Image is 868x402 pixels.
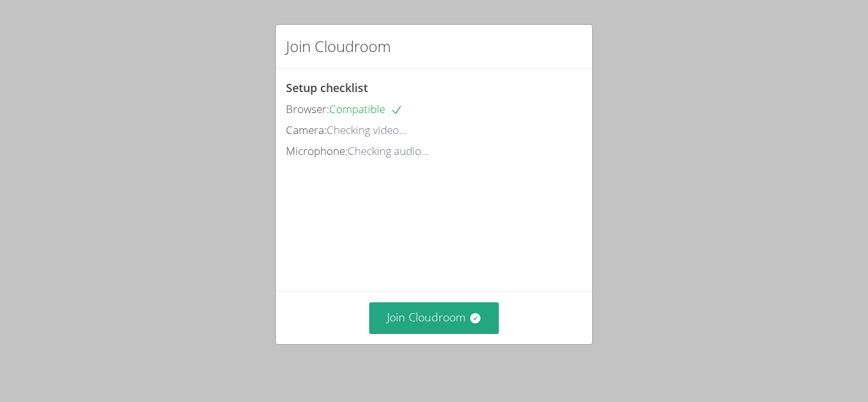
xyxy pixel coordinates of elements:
[286,102,329,116] span: Browser:
[348,144,429,158] span: Checking audio...
[327,123,407,137] span: Checking video...
[369,302,499,333] button: Join Cloudroom
[329,102,403,116] span: Compatible
[286,144,348,158] span: Microphone:
[286,35,391,58] h2: Join Cloudroom
[286,123,327,137] span: Camera:
[286,80,368,95] span: Setup checklist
